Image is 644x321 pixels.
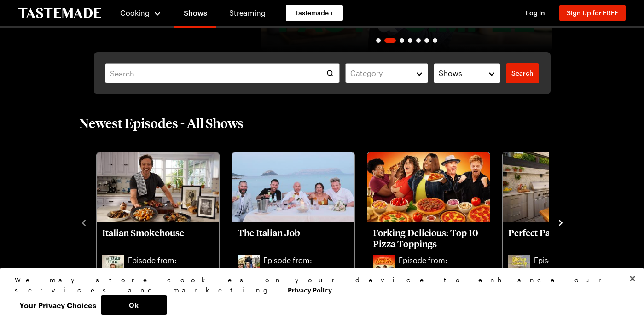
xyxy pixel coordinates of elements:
[102,227,214,253] a: Italian Smokehouse
[120,2,162,24] button: Cooking
[102,227,214,249] p: Italian Smokehouse
[434,63,501,83] button: Shows
[503,152,625,293] div: Perfect Patio Pizza, Please
[424,38,429,43] span: Go to slide 6
[366,150,502,294] div: 3 / 10
[79,115,244,131] h2: Newest Episodes - All Shows
[416,38,421,43] span: Go to slide 5
[238,227,349,249] p: The Italian Job
[373,227,484,253] a: Forking Delicious: Top 10 Pizza Toppings
[567,9,618,17] span: Sign Up for FREE
[508,227,620,249] p: Perfect Patio Pizza, Please
[101,295,167,315] button: Ok
[400,38,404,43] span: Go to slide 3
[511,69,534,78] span: Search
[350,68,409,79] div: Category
[534,255,620,266] p: Episode from:
[231,150,366,294] div: 2 / 10
[286,5,343,21] a: Tastemade +
[508,227,620,253] a: Perfect Patio Pizza, Please
[232,152,354,222] img: The Italian Job
[97,152,219,293] div: Italian Smokehouse
[238,227,349,253] a: The Italian Job
[503,152,625,222] img: Perfect Patio Pizza, Please
[376,38,381,43] span: Go to slide 1
[345,63,428,83] button: Category
[534,266,620,288] a: Kitchen Glow Up
[433,38,437,43] span: Go to slide 7
[174,2,216,28] a: Shows
[506,63,539,83] a: filters
[526,9,545,17] span: Log In
[373,227,484,249] p: Forking Delicious: Top 10 Pizza Toppings
[408,38,412,43] span: Go to slide 4
[15,275,621,295] div: We may store cookies on your device to enhance our services and marketing.
[622,268,643,289] button: Close
[288,285,332,294] a: More information about your privacy, opens in a new tab
[502,150,637,294] div: 4 / 10
[232,152,354,293] div: The Italian Job
[79,216,88,228] button: navigate to previous item
[15,275,621,315] div: Privacy
[97,152,219,222] img: Italian Smokehouse
[15,295,101,315] button: Your Privacy Choices
[439,68,462,79] span: Shows
[399,266,484,288] a: Forking Delicious: Top 10 Pizza Toppings
[263,255,349,266] p: Episode from:
[96,150,231,294] div: 1 / 10
[295,8,334,18] span: Tastemade +
[105,63,340,83] input: Search
[128,266,214,288] a: Let [PERSON_NAME]
[263,266,349,288] a: [PERSON_NAME] Road Trip
[120,8,150,17] span: Cooking
[18,8,101,18] a: To Tastemade Home Page
[367,152,490,222] img: Forking Delicious: Top 10 Pizza Toppings
[128,255,214,266] p: Episode from:
[556,216,565,228] button: navigate to next item
[384,38,396,43] span: Go to slide 2
[517,8,554,18] button: Log In
[399,255,484,266] p: Episode from:
[367,152,490,293] div: Forking Delicious: Top 10 Pizza Toppings
[559,5,626,21] button: Sign Up for FREE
